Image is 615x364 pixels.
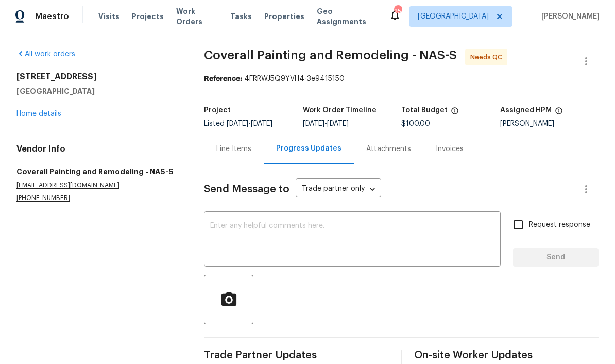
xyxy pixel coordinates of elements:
span: The hpm assigned to this work order. [555,107,563,120]
span: Listed [204,120,272,127]
h5: Total Budget [401,107,448,114]
span: Request response [529,220,590,230]
span: Maestro [35,11,69,22]
span: - [303,120,349,127]
b: Reference: [204,75,242,82]
span: Projects [132,11,164,22]
span: Coverall Painting and Remodeling - NAS-S [204,49,457,61]
span: [DATE] [227,120,248,127]
h5: Project [204,107,231,114]
div: Attachments [366,144,411,154]
span: Tasks [230,13,252,20]
span: - [227,120,272,127]
div: [PERSON_NAME] [500,120,599,127]
span: Send Message to [204,184,289,194]
span: Trade Partner Updates [204,350,388,360]
span: Visits [98,11,119,22]
span: On-site Worker Updates [414,350,599,360]
div: 25 [394,6,401,16]
a: All work orders [16,51,75,58]
span: [GEOGRAPHIC_DATA] [418,11,489,22]
span: [DATE] [327,120,349,127]
span: [DATE] [251,120,272,127]
span: [DATE] [303,120,324,127]
div: Progress Updates [276,143,341,154]
span: Work Orders [176,6,218,27]
a: Home details [16,110,61,118]
div: Invoices [436,144,464,154]
span: [PERSON_NAME] [537,11,600,22]
h5: Work Order Timeline [303,107,377,114]
span: $100.00 [401,120,430,127]
h4: Vendor Info [16,144,179,154]
span: The total cost of line items that have been proposed by Opendoor. This sum includes line items th... [451,107,459,120]
h5: Assigned HPM [500,107,552,114]
h5: Coverall Painting and Remodeling - NAS-S [16,167,179,177]
div: 4FRRWJ5Q9YVH4-3e9415150 [204,74,599,84]
span: Properties [264,11,304,22]
span: Needs QC [470,52,506,62]
div: Line Items [216,144,251,154]
span: Geo Assignments [317,6,377,27]
div: Trade partner only [296,181,381,198]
